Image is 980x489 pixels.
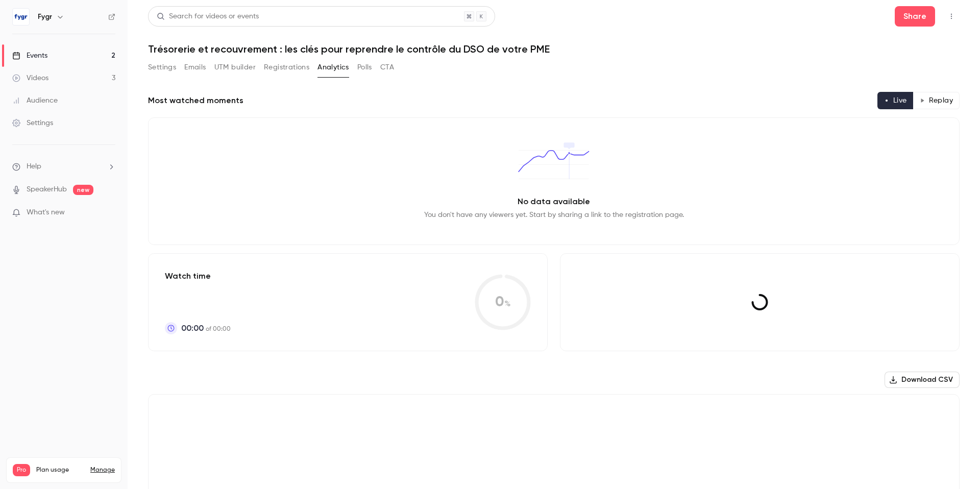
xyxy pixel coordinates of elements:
h6: Fygr [38,12,52,22]
button: Share [895,6,935,27]
span: Pro [13,464,30,476]
button: Replay [913,92,960,109]
a: Manage [90,466,115,474]
span: new [73,185,93,195]
div: Search for videos or events [157,11,259,22]
div: Settings [12,118,53,128]
button: Emails [184,59,206,76]
iframe: Noticeable Trigger [103,208,115,217]
button: CTA [380,59,394,76]
h1: Trésorerie et recouvrement : les clés pour reprendre le contrôle du DSO de votre PME [148,43,960,55]
button: Analytics [317,59,349,76]
h2: Most watched moments [148,94,243,107]
button: Live [877,92,914,109]
img: Fygr [13,9,29,25]
p: Watch time [165,270,231,282]
div: Events [12,51,47,61]
p: You don't have any viewers yet. Start by sharing a link to the registration page. [424,210,684,220]
span: Help [27,161,41,172]
button: UTM builder [214,59,256,76]
button: Download CSV [885,372,960,388]
button: Registrations [264,59,309,76]
li: help-dropdown-opener [12,161,115,172]
a: SpeakerHub [27,184,67,195]
span: Plan usage [36,466,84,474]
span: 00:00 [181,322,204,334]
p: No data available [518,195,590,208]
div: Videos [12,73,48,83]
button: Polls [357,59,372,76]
div: Audience [12,95,58,106]
p: of 00:00 [181,322,231,334]
button: Settings [148,59,176,76]
span: What's new [27,207,65,218]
